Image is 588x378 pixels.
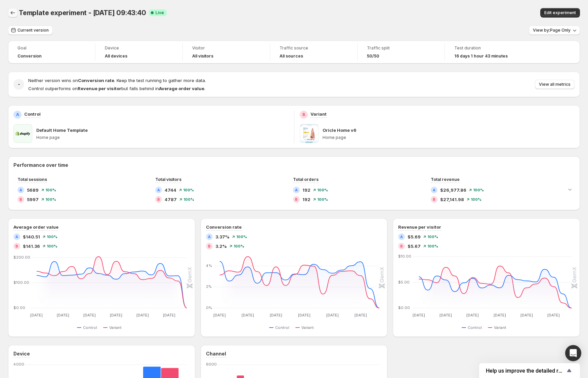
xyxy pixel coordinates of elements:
[28,78,206,83] span: Neither version wins on . Keep the test running to gather more data.
[183,197,194,201] span: 100 %
[45,197,56,201] span: 100 %
[206,305,212,310] text: 0%
[215,233,229,240] span: 3.37%
[468,325,482,330] span: Control
[206,224,242,230] h3: Conversion rate
[471,197,481,201] span: 100 %
[19,197,22,201] h2: B
[454,53,508,59] span: 16 days 1 hour 43 minutes
[454,45,523,60] a: Test duration16 days 1 hour 43 minutes
[280,45,348,60] a: Traffic sourceAll sources
[13,362,24,367] text: 4000
[565,345,581,361] div: Open Intercom Messenger
[109,325,122,330] span: Variant
[103,324,124,332] button: Variant
[398,254,411,259] text: $10.00
[494,325,506,330] span: Variant
[8,26,53,35] button: Current version
[13,255,30,260] text: $200.00
[47,235,57,239] span: 100 %
[13,224,58,230] h3: Average order value
[454,45,523,51] span: Test duration
[17,45,86,60] a: GoalConversion
[367,45,435,51] span: Traffic split
[15,235,18,239] h2: A
[156,10,164,15] span: Live
[529,26,580,35] button: View by:Page Only
[13,280,29,285] text: $100.00
[136,313,149,317] text: [DATE]
[213,313,226,317] text: [DATE]
[295,324,317,332] button: Variant
[473,188,484,192] span: 100 %
[23,233,40,240] span: $140.51
[494,313,506,317] text: [DATE]
[17,45,86,51] span: Goal
[16,112,19,117] h2: A
[317,197,328,201] span: 100 %
[310,111,327,117] p: Variant
[295,188,298,192] h2: A
[535,80,575,89] button: View all metrics
[326,313,339,317] text: [DATE]
[486,368,565,374] span: Help us improve the detailed report for A/B campaigns
[206,362,217,367] text: 6000
[19,9,146,17] span: Template experiment - [DATE] 09:43:40
[302,187,310,193] span: 192
[159,86,204,91] strong: Average order value
[467,313,479,317] text: [DATE]
[192,45,260,60] a: VisitorAll visitors
[206,284,212,289] text: 2%
[105,45,173,51] span: Device
[439,313,452,317] text: [DATE]
[23,243,40,250] span: $141.36
[157,197,160,201] h2: B
[400,244,403,248] h2: B
[367,45,435,60] a: Traffic split50/50
[398,224,441,230] h3: Revenue per visitor
[28,86,205,91] span: Control outperforms on but falls behind in .
[234,244,244,248] span: 100 %
[486,367,573,375] button: Show survey - Help us improve the detailed report for A/B campaigns
[57,313,69,317] text: [DATE]
[83,313,96,317] text: [DATE]
[302,112,305,117] h2: B
[208,235,211,239] h2: A
[236,235,247,239] span: 100 %
[13,350,30,357] h3: Device
[24,111,41,117] p: Control
[270,313,282,317] text: [DATE]
[295,197,298,201] h2: B
[300,124,319,143] img: Oricle Home v6
[539,82,571,87] span: View all metrics
[323,127,356,134] p: Oricle Home v6
[440,187,466,193] span: $26,977.86
[544,10,576,15] span: Edit experiment
[192,45,260,51] span: Visitor
[533,28,571,33] span: View by: Page Only
[354,313,367,317] text: [DATE]
[105,45,173,60] a: DeviceAll devices
[520,313,533,317] text: [DATE]
[13,305,25,310] text: $0.00
[431,177,460,182] span: Total revenue
[462,324,485,332] button: Control
[548,313,560,317] text: [DATE]
[440,196,464,203] span: $27,141.98
[242,313,254,317] text: [DATE]
[36,127,88,134] p: Default Home Template
[192,53,213,59] h4: All visitors
[400,235,403,239] h2: A
[17,177,47,182] span: Total sessions
[77,324,100,332] button: Control
[398,280,410,285] text: $5.00
[323,135,575,140] p: Home page
[413,313,425,317] text: [DATE]
[13,162,575,168] h2: Performance over time
[298,313,310,317] text: [DATE]
[19,188,22,192] h2: A
[317,188,328,192] span: 100 %
[215,243,227,250] span: 3.2%
[293,177,319,182] span: Total orders
[165,187,176,193] span: 4744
